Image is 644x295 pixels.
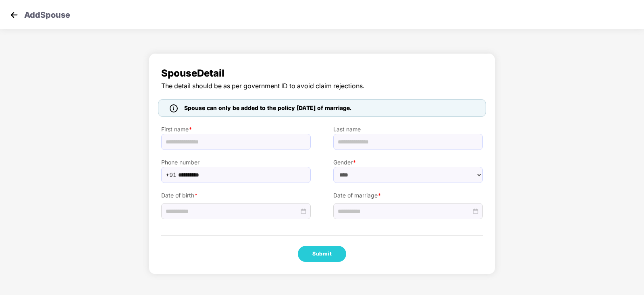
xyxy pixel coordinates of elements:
span: The detail should be as per government ID to avoid claim rejections. [161,81,483,91]
button: Submit [298,246,346,262]
span: +91 [166,169,177,181]
label: Date of marriage [333,191,483,200]
label: Last name [333,125,483,134]
p: Add Spouse [24,9,70,19]
label: Phone number [161,158,311,167]
img: svg+xml;base64,PHN2ZyB4bWxucz0iaHR0cDovL3d3dy53My5vcmcvMjAwMC9zdmciIHdpZHRoPSIzMCIgaGVpZ2h0PSIzMC... [8,9,20,21]
span: Spouse can only be added to the policy [DATE] of marriage. [184,104,351,112]
label: Gender [333,158,483,167]
label: First name [161,125,311,134]
label: Date of birth [161,191,311,200]
span: Spouse Detail [161,66,483,81]
img: icon [170,104,178,112]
